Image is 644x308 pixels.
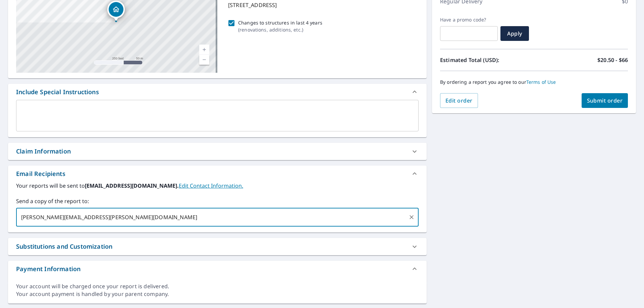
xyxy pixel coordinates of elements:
div: Your account payment is handled by your parent company. [16,290,419,298]
button: Clear [407,212,416,222]
div: Substitutions and Customization [8,238,427,255]
label: Have a promo code? [440,17,498,23]
div: Payment Information [16,264,80,273]
label: Your reports will be sent to [16,182,419,190]
label: Send a copy of the report to: [16,197,419,205]
div: Substitutions and Customization [16,242,112,251]
div: Email Recipients [8,166,427,182]
p: ( renovations, additions, etc. ) [238,26,322,33]
a: Current Level 17, Zoom Out [199,55,209,65]
span: Edit order [445,97,473,104]
div: Dropped pin, building 1, Residential property, 18 Empress Ct Springfield, MA 01129 [107,1,125,21]
a: Terms of Use [526,79,556,85]
p: Estimated Total (USD): [440,56,534,64]
div: Claim Information [8,143,427,160]
p: [STREET_ADDRESS] [228,1,416,9]
span: Submit order [587,97,623,104]
div: Include Special Instructions [16,87,99,97]
div: Include Special Instructions [8,84,427,100]
b: [EMAIL_ADDRESS][DOMAIN_NAME]. [85,182,179,189]
button: Edit order [440,93,478,108]
div: Your account will be charged once your report is delivered. [16,283,419,290]
div: Claim Information [16,147,71,156]
button: Submit order [582,93,628,108]
span: Apply [506,30,524,37]
div: Email Recipients [16,169,65,178]
div: Payment Information [8,261,427,277]
button: Apply [500,26,529,41]
a: EditContactInfo [179,182,243,189]
a: Current Level 17, Zoom In [199,45,209,55]
p: $20.50 - $66 [597,56,628,64]
p: Changes to structures in last 4 years [238,19,322,26]
p: By ordering a report you agree to our [440,79,628,85]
